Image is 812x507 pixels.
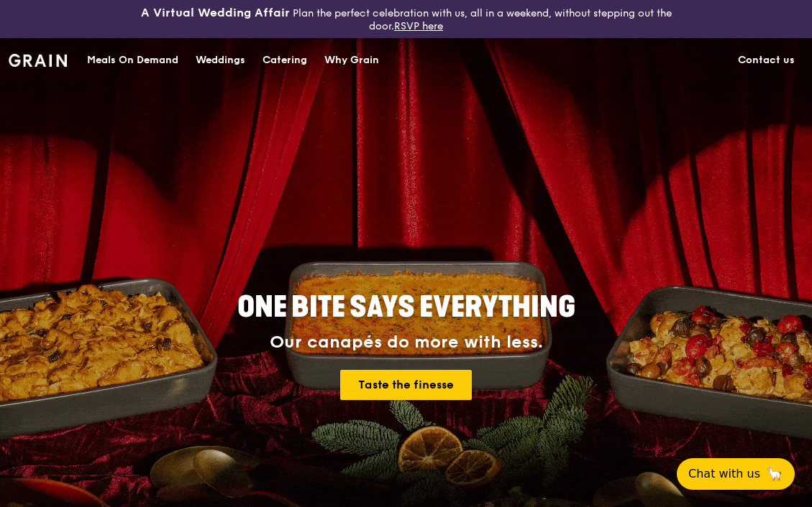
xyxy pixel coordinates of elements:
span: ONE BITE SAYS EVERYTHING [237,290,575,325]
div: Weddings [196,39,245,82]
div: Plan the perfect celebration with us, all in a weekend, without stepping out the door. [135,6,677,32]
h3: A Virtual Wedding Affair [141,6,290,20]
button: Chat with us🦙 [677,458,795,490]
div: Why Grain [324,39,379,82]
img: Grain [9,54,67,67]
a: RSVP here [394,20,443,32]
div: Catering [263,39,307,82]
a: Why Grain [316,39,388,82]
div: Meals On Demand [87,39,178,82]
a: Weddings [187,39,254,82]
a: GrainGrain [9,37,67,80]
a: Catering [254,39,316,82]
div: Our canapés do more with less. [147,332,665,353]
span: 🦙 [766,465,783,483]
span: Chat with us [688,465,760,483]
a: Taste the finesse [340,370,472,400]
a: Contact us [729,39,803,82]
